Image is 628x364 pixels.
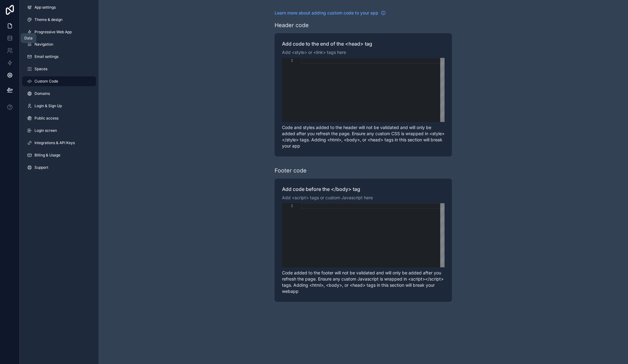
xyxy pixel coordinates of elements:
span: Integrations & API Keys [34,140,75,145]
span: Domains [34,91,50,96]
span: Login screen [34,128,57,133]
span: Theme & design [34,17,62,22]
label: Add code to the end of the <head> tag [282,41,445,47]
span: Public access [34,116,58,121]
span: Spaces [34,67,47,71]
a: Learn more about adding custom code to your app [275,10,386,16]
span: Custom Code [34,79,58,84]
div: 1 [282,203,293,209]
a: Progressive Web App [22,27,96,37]
span: Email settings [34,54,58,59]
a: App settings [22,2,96,12]
span: Login & Sign Up [34,103,62,108]
a: Support [22,163,96,172]
div: Header code [275,21,309,30]
textarea: Editor content;Press Alt+F1 for Accessibility Options. [301,58,301,63]
span: Navigation [34,42,53,47]
span: Billing & Usage [34,153,60,158]
a: Login & Sign Up [22,101,96,111]
a: Custom Code [22,76,96,86]
p: Add <style> or <link> tags here [282,49,445,55]
a: Navigation [22,39,96,49]
a: Billing & Usage [22,150,96,160]
a: Public access [22,113,96,123]
span: Support [34,165,48,170]
label: Add code before the </body> tag [282,186,445,192]
span: Progressive Web App [34,30,72,34]
a: Login screen [22,126,96,135]
a: Spaces [22,64,96,74]
p: Code and styles added to the header will not be validated and will only be added after you refres... [282,124,445,149]
a: Email settings [22,52,96,62]
span: App settings [34,5,56,10]
a: Domains [22,89,96,99]
p: Code added to the footer will not be validated and will only be added after you refresh the page.... [282,270,445,294]
div: Footer code [275,166,307,175]
div: Data [24,36,33,41]
p: Add <script> tags or custom Javascript here [282,195,445,201]
textarea: Editor content;Press Alt+F1 for Accessibility Options. [301,203,301,209]
a: Integrations & API Keys [22,138,96,148]
a: Theme & design [22,15,96,25]
div: 1 [282,58,293,63]
span: Learn more about adding custom code to your app [275,10,378,16]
